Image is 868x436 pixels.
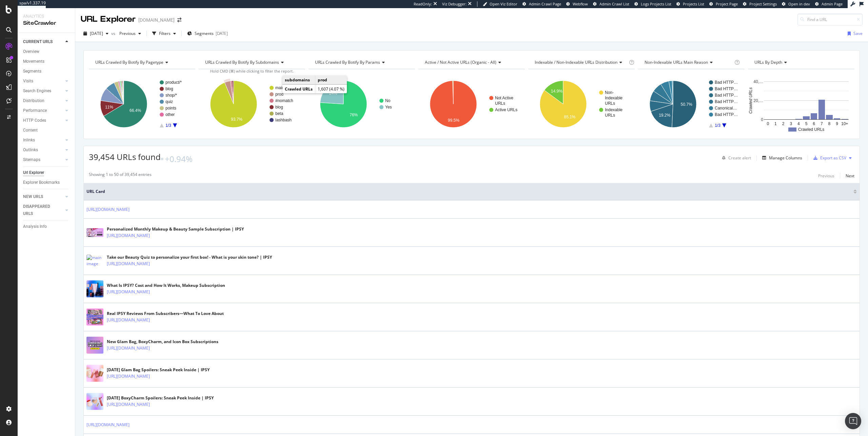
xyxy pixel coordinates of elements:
[165,93,177,98] text: shop/*
[23,223,70,230] a: Analysis Info
[86,280,103,297] img: main image
[107,260,150,267] a: [URL][DOMAIN_NAME]
[184,28,231,39] button: Segments[DATE]
[715,123,721,128] text: 1/3
[715,99,738,104] text: Bad HTTP…
[23,193,63,200] a: NEW URLS
[782,1,810,7] a: Open in dev
[759,154,802,162] button: Manage Columns
[165,80,182,85] text: product/*
[23,169,44,176] div: Url Explorer
[23,117,46,124] div: HTTP Codes
[107,373,150,380] a: [URL][DOMAIN_NAME]
[836,121,838,126] text: 9
[107,311,224,317] div: Real IPSY Reviews From Subscribers—What To Love About
[81,14,136,25] div: URL Explorer
[159,31,171,36] div: Filters
[846,172,854,180] button: Next
[107,254,272,260] div: Take our Beauty Quiz to personalize your first box! - What is your skin tone? | IPSY
[89,75,195,134] div: A chart.
[748,75,854,134] svg: A chart.
[275,85,284,90] text: main
[165,99,173,104] text: quiz
[23,48,70,55] a: Overview
[643,57,733,68] h4: Non-Indexable URLs Main Reason
[753,98,763,103] text: 20,…
[846,173,854,179] div: Next
[275,105,283,110] text: blog
[314,57,409,68] h4: URLs Crawled By Botify By params
[813,121,815,126] text: 6
[425,59,496,65] span: Active / Not Active URLs (organic - all)
[275,118,292,122] text: lashbash
[715,86,738,91] text: Bad HTTP…
[676,1,704,7] a: Projects List
[86,255,103,267] img: main image
[315,59,380,65] span: URLs Crawled By Botify By params
[81,28,111,39] button: [DATE]
[605,113,615,118] text: URLs
[490,1,517,6] span: Open Viz Editor
[423,57,519,68] h4: Active / Not Active URLs
[23,203,57,217] div: DISAPPEARED URLS
[89,151,161,162] span: 39,454 URLs found
[442,1,467,7] div: Viz Debugger:
[719,153,751,163] button: Create alert
[205,59,279,65] span: URLs Crawled By Botify By subdomains
[845,28,863,39] button: Save
[533,57,628,68] h4: Indexable / Non-Indexable URLs Distribution
[769,155,802,161] div: Manage Columns
[841,121,848,126] text: 10+
[86,337,103,354] img: main image
[483,1,517,7] a: Open Viz Editor
[165,123,171,128] text: 1/3
[23,146,63,154] a: Outlinks
[774,121,777,126] text: 1
[199,75,304,134] svg: A chart.
[107,339,218,345] div: New Glam Bag, BoxyCharm, and Icon Box Subscriptions
[309,75,414,134] div: A chart.
[822,1,843,6] span: Admin Page
[23,203,63,217] a: DISAPPEARED URLS
[767,121,769,126] text: 0
[788,1,810,6] span: Open in dev
[605,101,615,106] text: URLs
[385,98,391,103] text: No
[634,1,671,7] a: Logs Projects List
[107,401,150,408] a: [URL][DOMAIN_NAME]
[150,28,179,39] button: Filters
[414,1,432,7] div: ReadOnly:
[754,59,782,65] span: URLs by Depth
[680,102,692,107] text: 50.7%
[86,309,103,325] img: main image
[111,31,117,36] span: vs
[23,156,63,163] a: Sitemaps
[790,121,792,126] text: 3
[86,189,852,195] span: URL Card
[818,172,834,180] button: Previous
[231,117,242,122] text: 93.7%
[165,106,176,111] text: points
[683,1,704,6] span: Projects List
[418,75,524,134] div: A chart.
[275,111,283,116] text: beta
[23,68,70,75] a: Segments
[605,96,623,100] text: Indexable
[23,179,60,186] div: Explorer Bookmarks
[90,31,103,36] span: 2025 Sep. 7th
[23,48,39,55] div: Overview
[573,1,588,6] span: Webflow
[165,153,193,165] div: +0.94%
[709,1,738,7] a: Project Page
[23,223,47,230] div: Analysis Info
[165,86,173,91] text: blog
[782,121,785,126] text: 2
[566,1,588,7] a: Webflow
[529,1,561,6] span: Admin Crawl Page
[86,365,103,382] img: main image
[495,96,513,100] text: Not Active
[853,31,863,36] div: Save
[797,121,800,126] text: 4
[23,58,44,65] div: Movements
